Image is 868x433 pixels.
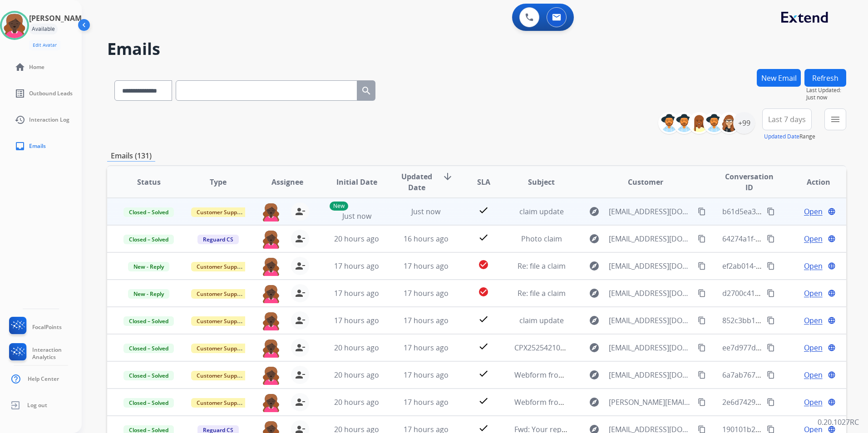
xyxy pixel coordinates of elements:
span: Updated Date [399,171,435,193]
mat-icon: check [478,395,489,406]
mat-icon: explore [589,206,600,217]
span: [EMAIL_ADDRESS][DOMAIN_NAME] [609,233,692,244]
mat-icon: explore [589,233,600,244]
mat-icon: check [478,314,489,325]
mat-icon: search [361,85,372,96]
img: agent-avatar [262,366,280,385]
mat-icon: check_circle [478,286,489,297]
span: 17 hours ago [404,261,449,271]
span: 6a7ab767-b596-4660-b48c-47c25d8695f7 [722,370,861,380]
mat-icon: check [478,368,489,379]
span: 17 hours ago [404,397,449,407]
mat-icon: history [15,114,25,125]
mat-icon: person_remove [295,206,306,217]
span: Status [137,177,161,187]
mat-icon: person_remove [295,369,306,380]
p: 0.20.1027RC [818,417,859,428]
mat-icon: content_copy [767,344,775,352]
mat-icon: inbox [15,141,25,152]
img: agent-avatar [262,202,280,221]
span: 20 hours ago [334,370,379,380]
span: SLA [477,177,490,187]
span: Photo claim [521,234,562,244]
mat-icon: check [478,341,489,352]
mat-icon: explore [589,342,600,353]
img: agent-avatar [262,257,280,276]
span: Closed – Solved [123,316,174,326]
span: Open [804,315,823,326]
span: 20 hours ago [334,397,379,407]
mat-icon: content_copy [698,344,706,352]
span: Open [804,288,823,299]
mat-icon: person_remove [295,261,306,271]
button: Refresh [804,69,846,87]
span: New - Reply [128,289,169,299]
span: [EMAIL_ADDRESS][DOMAIN_NAME] [609,342,692,353]
mat-icon: check [478,232,489,243]
span: 17 hours ago [334,315,379,325]
mat-icon: content_copy [698,289,706,297]
span: Type [210,177,227,187]
span: 16 hours ago [404,234,449,244]
span: Closed – Solved [123,398,174,408]
span: Webform from [PERSON_NAME][EMAIL_ADDRESS][PERSON_NAME][DOMAIN_NAME] on [DATE] [514,397,833,407]
span: Open [804,261,823,271]
span: Home [29,64,44,71]
img: agent-avatar [262,393,280,412]
mat-icon: explore [589,288,600,299]
mat-icon: home [15,62,25,73]
span: Log out [27,402,47,409]
span: CPX252542102689616 [514,343,589,353]
span: Range [764,133,815,140]
span: Closed – Solved [123,235,174,244]
mat-icon: content_copy [767,398,775,406]
span: FocalPoints [32,324,62,331]
span: Customer Support [191,398,250,408]
img: agent-avatar [262,339,280,358]
a: FocalPoints [7,317,62,338]
mat-icon: person_remove [295,342,306,353]
span: Customer Support [191,344,250,353]
span: 17 hours ago [404,370,449,380]
span: Subject [528,177,555,187]
span: Emails [29,143,46,150]
span: 17 hours ago [404,315,449,325]
mat-icon: person_remove [295,315,306,326]
span: 17 hours ago [404,288,449,298]
div: Available [29,24,58,34]
mat-icon: content_copy [767,262,775,270]
th: Action [777,166,846,198]
span: Re: file a claim [518,288,566,298]
span: Open [804,233,823,244]
span: 17 hours ago [404,343,449,353]
span: Interaction Analytics [32,346,82,361]
span: b61d5ea3-5e5d-45ce-878f-a6cefe12c378 [722,207,858,216]
mat-icon: language [828,262,836,270]
span: 2e6d7429-7795-43b4-a4ac-683dc26d4796 [722,397,863,407]
span: 17 hours ago [334,261,379,271]
span: Last 7 days [768,118,806,121]
mat-icon: language [828,289,836,297]
span: Customer Support [191,316,250,326]
span: Outbound Leads [29,90,73,97]
span: Conversation ID [722,171,777,193]
span: Help Center [28,375,59,383]
mat-icon: content_copy [767,316,775,325]
h2: Emails [107,40,846,58]
span: Reguard CS [197,235,239,244]
span: Open [804,206,823,217]
img: avatar [2,13,27,38]
img: agent-avatar [262,284,280,303]
span: Open [804,397,823,408]
span: 20 hours ago [334,343,379,353]
mat-icon: language [828,207,836,216]
mat-icon: check [478,205,489,216]
mat-icon: content_copy [698,316,706,325]
button: Updated Date [764,133,799,140]
mat-icon: language [828,235,836,243]
mat-icon: check_circle [478,259,489,270]
mat-icon: person_remove [295,233,306,244]
span: Just now [342,211,371,221]
p: New [330,202,348,211]
span: Customer Support [191,289,250,299]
